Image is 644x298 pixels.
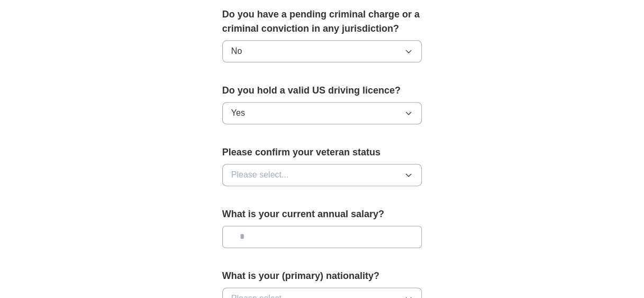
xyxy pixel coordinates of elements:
button: No [222,40,422,62]
span: Yes [231,107,245,119]
button: Please select... [222,164,422,186]
span: Please select... [231,169,289,181]
label: What is your (primary) nationality? [222,269,422,283]
span: No [231,45,242,58]
label: What is your current annual salary? [222,207,422,221]
label: Please confirm your veteran status [222,145,422,160]
label: Do you have a pending criminal charge or a criminal conviction in any jurisdiction? [222,7,422,36]
label: Do you hold a valid US driving licence? [222,83,422,98]
button: Yes [222,102,422,124]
